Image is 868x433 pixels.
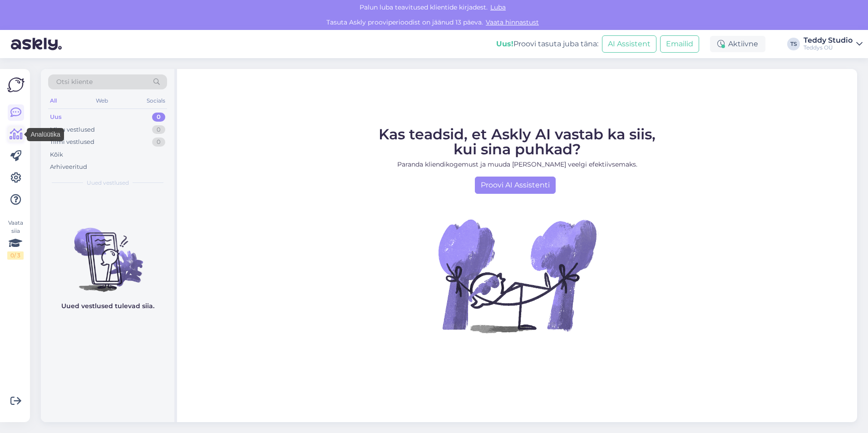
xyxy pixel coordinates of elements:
div: 0 [152,125,165,134]
div: 0 [152,113,165,122]
span: Kas teadsid, et Askly AI vastab ka siis, kui sina puhkad? [379,125,656,158]
div: Teddy Studio [804,37,853,44]
div: Arhiveeritud [50,162,87,172]
div: Kõik [50,150,63,159]
div: All [48,95,59,107]
p: Uued vestlused tulevad siia. [61,301,154,311]
div: Tiimi vestlused [50,138,94,147]
div: 0 / 3 [7,251,24,260]
a: Vaata hinnastust [483,18,542,26]
span: Uued vestlused [87,179,129,187]
div: Aktiivne [710,36,765,52]
div: Web [94,95,110,107]
div: 0 [152,138,165,147]
div: Analüütika [27,128,64,141]
p: Paranda kliendikogemust ja muuda [PERSON_NAME] veelgi efektiivsemaks. [379,160,656,169]
a: Proovi AI Assistenti [475,177,556,194]
button: Emailid [660,35,699,53]
button: AI Assistent [602,35,656,53]
b: Uus! [496,39,513,48]
div: Uus [50,113,62,122]
span: Otsi kliente [56,77,93,87]
span: Luba [488,3,508,11]
img: No Chat active [435,194,599,357]
img: No chats [41,212,174,293]
div: Socials [145,95,167,107]
div: Proovi tasuta juba täna: [496,39,598,49]
div: TS [787,38,800,50]
div: Vaata siia [7,219,24,260]
div: Minu vestlused [50,125,95,134]
a: Teddy StudioTeddys OÜ [804,37,863,51]
img: Askly Logo [7,76,25,93]
div: Teddys OÜ [804,44,853,51]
